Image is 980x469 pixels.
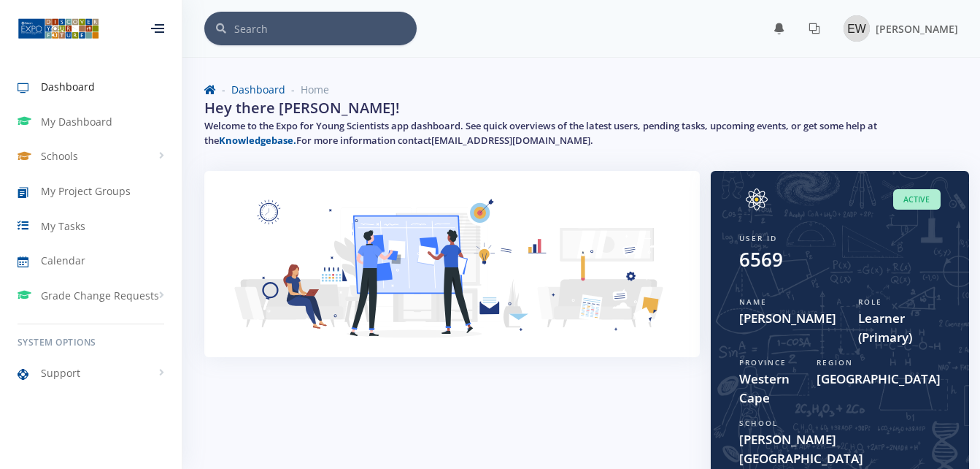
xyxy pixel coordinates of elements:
span: My Tasks [41,218,85,234]
li: Home [285,82,329,97]
span: [GEOGRAPHIC_DATA] [817,370,941,389]
img: ... [18,17,99,40]
a: [EMAIL_ADDRESS][DOMAIN_NAME] [431,134,590,147]
span: Schools [41,148,78,164]
span: Active [893,189,941,210]
span: My Dashboard [41,114,112,129]
span: Role [858,297,882,307]
img: Image placeholder [739,188,774,210]
span: Dashboard [41,79,95,94]
h5: Welcome to the Expo for Young Scientists app dashboard. See quick overviews of the latest users, ... [204,119,958,148]
a: Image placeholder [PERSON_NAME] [832,12,958,45]
h6: System Options [18,336,164,349]
span: Western Cape [739,370,795,407]
span: School [739,418,778,428]
span: Grade Change Requests [41,288,159,303]
a: Dashboard [231,83,285,96]
h2: Hey there [PERSON_NAME]! [204,97,400,119]
span: Calendar [41,253,85,268]
span: Region [817,357,853,367]
span: Learner (Primary) [858,309,941,346]
span: [PERSON_NAME] [739,309,836,328]
img: Learner [222,188,682,363]
img: Image placeholder [844,15,870,42]
div: 6569 [739,245,783,274]
span: Province [739,357,787,367]
span: [PERSON_NAME] [GEOGRAPHIC_DATA] [739,430,941,468]
a: Knowledgebase. [219,134,296,147]
input: Search [234,12,417,45]
span: User ID [739,233,777,243]
span: Name [739,297,767,307]
nav: breadcrumb [204,82,958,97]
span: [PERSON_NAME] [876,22,958,36]
span: My Project Groups [41,183,131,199]
span: Support [41,365,80,381]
